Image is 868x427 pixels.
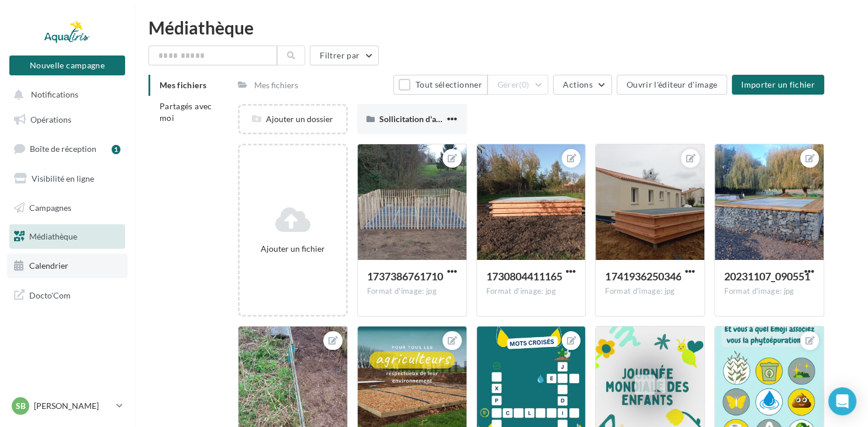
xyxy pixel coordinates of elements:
[30,114,71,124] span: Opérations
[29,202,71,212] span: Campagnes
[741,79,815,89] span: Importer un fichier
[367,270,443,283] span: 1737386761710
[732,75,824,95] button: Importer un fichier
[724,270,810,283] span: 20231107_090551
[34,400,112,412] p: [PERSON_NAME]
[563,79,592,89] span: Actions
[112,145,120,154] div: 1
[148,19,854,36] div: Médiathèque
[160,80,206,90] span: Mes fichiers
[605,286,695,297] div: Format d'image: jpg
[7,254,127,278] a: Calendrier
[160,101,212,123] span: Partagés avec moi
[7,166,127,191] a: Visibilité en ligne
[617,75,727,95] button: Ouvrir l'éditeur d'image
[7,196,127,220] a: Campagnes
[519,80,529,89] span: (0)
[7,283,127,307] a: Docto'Com
[9,55,125,75] button: Nouvelle campagne
[244,243,341,255] div: Ajouter un fichier
[254,79,298,91] div: Mes fichiers
[367,286,457,297] div: Format d'image: jpg
[486,270,562,283] span: 1730804411165
[553,75,611,95] button: Actions
[29,261,68,270] span: Calendrier
[29,231,77,241] span: Médiathèque
[240,113,346,125] div: Ajouter un dossier
[828,387,856,415] div: Open Intercom Messenger
[486,286,576,297] div: Format d'image: jpg
[29,287,71,303] span: Docto'Com
[16,400,26,412] span: Sb
[31,90,78,100] span: Notifications
[7,136,127,161] a: Boîte de réception1
[487,75,549,95] button: Gérer(0)
[310,46,379,65] button: Filtrer par
[32,173,94,183] span: Visibilité en ligne
[379,114,446,124] span: Sollicitation d'avis
[9,395,125,417] a: Sb [PERSON_NAME]
[605,270,681,283] span: 1741936250346
[30,144,96,154] span: Boîte de réception
[724,286,814,297] div: Format d'image: jpg
[393,75,487,95] button: Tout sélectionner
[7,224,127,249] a: Médiathèque
[7,107,127,132] a: Opérations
